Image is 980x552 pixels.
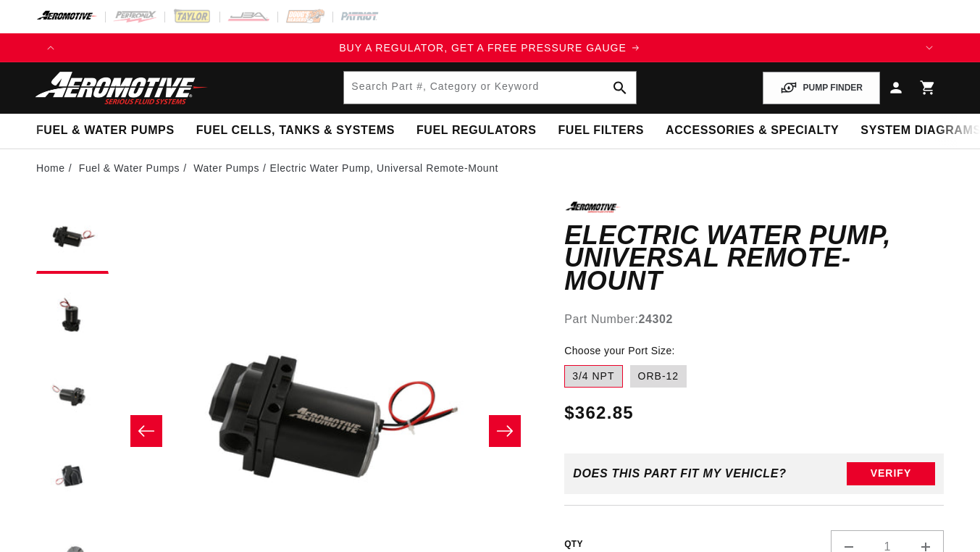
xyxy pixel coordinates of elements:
[655,114,850,148] summary: Accessories & Specialty
[36,33,65,62] button: Translation missing: en.sections.announcements.previous_announcement
[564,224,944,293] h1: Electric Water Pump, Universal Remote-Mount
[36,361,109,433] button: Load image 3 in gallery view
[416,123,536,138] span: Fuel Regulators
[666,123,839,138] span: Accessories & Specialty
[339,42,627,54] span: BUY A REGULATOR, GET A FREE PRESSURE GAUGE
[406,114,547,148] summary: Fuel Regulators
[638,313,673,325] strong: 24302
[547,114,655,148] summary: Fuel Filters
[564,343,677,359] legend: Choose your Port Size:
[489,415,521,447] button: Slide right
[65,40,915,56] div: 1 of 4
[564,365,622,388] label: 3/4 NPT
[79,160,180,176] a: Fuel & Water Pumps
[130,415,162,447] button: Slide left
[847,462,935,485] button: Verify
[25,114,185,148] summary: Fuel & Water Pumps
[564,538,583,551] label: QTY
[558,123,644,138] span: Fuel Filters
[573,467,787,480] div: Does This part fit My vehicle?
[36,281,109,354] button: Load image 2 in gallery view
[270,160,498,176] li: Electric Water Pump, Universal Remote-Mount
[344,72,635,104] input: Search by Part Number, Category or Keyword
[193,160,259,176] a: Water Pumps
[65,40,915,56] a: BUY A REGULATOR, GET A FREE PRESSURE GAUGE
[36,440,109,513] button: Load image 4 in gallery view
[196,123,395,138] span: Fuel Cells, Tanks & Systems
[763,72,880,104] button: PUMP FINDER
[36,160,944,176] nav: breadcrumbs
[65,40,915,56] div: Announcement
[564,310,944,329] div: Part Number:
[915,33,944,62] button: Translation missing: en.sections.announcements.next_announcement
[31,71,212,105] img: Aeromotive
[36,160,65,176] a: Home
[604,72,636,104] button: search button
[36,123,175,138] span: Fuel & Water Pumps
[36,201,109,274] button: Load image 1 in gallery view
[630,365,687,388] label: ORB-12
[185,114,406,148] summary: Fuel Cells, Tanks & Systems
[564,400,634,426] span: $362.85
